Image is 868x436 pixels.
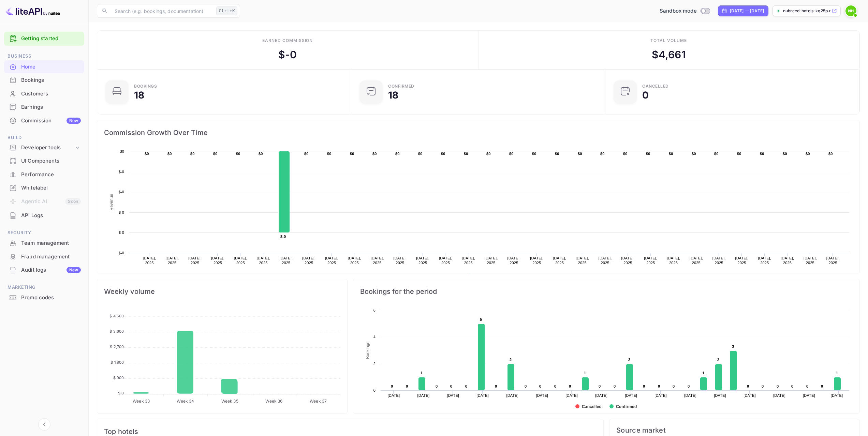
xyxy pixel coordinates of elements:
text: 0 [450,384,452,388]
text: 2 [628,358,630,362]
div: CANCELLED [642,84,669,88]
text: [DATE] [744,393,756,397]
text: Revenue [109,194,114,210]
text: 0 [673,384,675,388]
div: Fraud management [21,253,81,261]
text: 0 [762,384,764,388]
img: Nubreed Hotels [845,5,856,16]
text: $-0 [119,210,124,214]
div: Whitelabel [21,184,81,192]
div: $ -0 [278,47,297,62]
text: 0 [614,384,616,388]
text: [DATE], 2025 [143,256,156,265]
div: Ctrl+K [216,6,237,15]
div: Customers [21,90,81,98]
text: [DATE] [714,393,726,397]
text: $-0 [119,230,124,235]
div: API Logs [21,212,81,220]
text: [DATE], 2025 [257,256,270,265]
tspan: Week 36 [265,399,282,404]
div: Confirmed [388,84,414,88]
span: Marketing [4,284,84,291]
span: Bookings for the period [360,286,853,297]
text: $0 [190,152,195,156]
div: Audit logs [21,266,81,274]
img: LiteAPI logo [5,5,60,16]
div: Switch to Production mode [657,7,712,15]
text: [DATE], 2025 [416,256,429,265]
span: Commission Growth Over Time [104,127,853,138]
text: 0 [436,384,438,388]
text: [DATE], 2025 [165,256,179,265]
text: [DATE] [595,393,607,397]
text: $0 [714,152,719,156]
text: [DATE] [773,393,785,397]
text: [DATE], 2025 [621,256,635,265]
text: [DATE], 2025 [393,256,407,265]
a: Audit logsNew [4,264,84,276]
span: Business [4,52,84,60]
div: New [67,118,81,124]
div: Home [4,60,84,74]
text: [DATE] [684,393,696,397]
div: Bookings [134,84,157,88]
text: 2 [717,358,719,362]
text: [DATE], 2025 [599,256,612,265]
text: $-0 [280,235,286,239]
text: $0 [304,152,309,156]
text: [DATE], 2025 [712,256,726,265]
p: nubreed-hotels-kq25p.n... [783,8,830,14]
div: UI Components [4,154,84,168]
text: [DATE], 2025 [485,256,498,265]
button: Collapse navigation [38,418,50,431]
div: Total volume [650,37,687,44]
text: 0 [406,384,408,388]
a: Promo codes [4,291,84,304]
span: Source market [616,426,853,434]
text: 1 [421,371,423,375]
div: Earnings [4,101,84,114]
text: [DATE] [625,393,637,397]
text: $0 [806,152,810,156]
text: 0 [643,384,645,388]
text: 1 [584,371,586,375]
text: 0 [554,384,556,388]
text: Confirmed [616,404,637,409]
text: $0 [167,152,172,156]
text: [DATE] [803,393,815,397]
tspan: $ 2,700 [110,344,124,349]
text: $0 [145,152,149,156]
tspan: $ 4,500 [109,314,124,318]
div: 18 [134,90,144,100]
div: Whitelabel [4,181,84,195]
text: $0 [692,152,696,156]
text: [DATE], 2025 [439,256,452,265]
tspan: Week 35 [221,399,238,404]
text: 0 [777,384,779,388]
text: [DATE], 2025 [348,256,361,265]
text: 0 [465,384,467,388]
text: $0 [646,152,650,156]
text: [DATE], 2025 [507,256,520,265]
text: 4 [373,335,376,339]
text: [DATE] [388,393,400,397]
div: Fraud management [4,250,84,264]
a: Earnings [4,101,84,113]
text: 3 [732,344,734,348]
text: [DATE], 2025 [735,256,749,265]
a: Team management [4,237,84,249]
a: API Logs [4,209,84,222]
tspan: Week 33 [133,399,150,404]
text: [DATE] [417,393,430,397]
text: [DATE], 2025 [188,256,202,265]
text: $0 [737,152,741,156]
a: Customers [4,87,84,100]
text: 0 [821,384,823,388]
text: Cancelled [582,404,602,409]
text: $0 [259,152,263,156]
text: $0 [600,152,605,156]
text: 1 [836,371,838,375]
text: Bookings [365,342,370,359]
text: $0 [395,152,400,156]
